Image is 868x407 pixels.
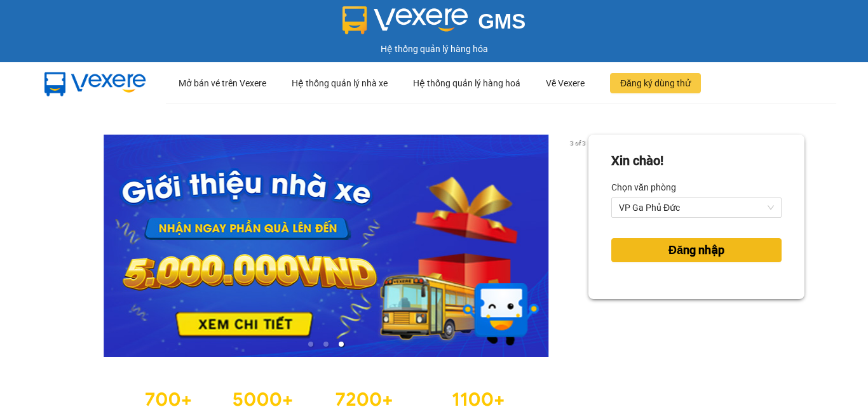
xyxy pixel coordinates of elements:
[308,342,313,347] li: slide item 1
[179,63,266,103] div: Mở bán vé trên Vexere
[611,177,676,197] label: Chọn văn phòng
[619,198,774,217] span: VP Ga Phủ Đức
[64,135,81,357] button: previous slide / item
[668,241,724,259] span: Đăng nhập
[3,42,865,56] div: Hệ thống quản lý hàng hóa
[342,19,526,29] a: GMS
[413,63,520,103] div: Hệ thống quản lý hàng hoá
[546,63,585,103] div: Về Vexere
[571,135,588,357] button: next slide / item
[566,135,588,151] p: 3 of 3
[32,62,159,104] img: mbUUG5Q.png
[620,76,691,90] span: Đăng ký dùng thử
[611,151,663,171] div: Xin chào!
[323,342,329,347] li: slide item 2
[610,73,701,93] button: Đăng ký dùng thử
[292,63,388,103] div: Hệ thống quản lý nhà xe
[342,6,468,34] img: logo 2
[611,238,782,262] button: Đăng nhập
[478,10,526,33] span: GMS
[339,342,344,347] li: slide item 3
